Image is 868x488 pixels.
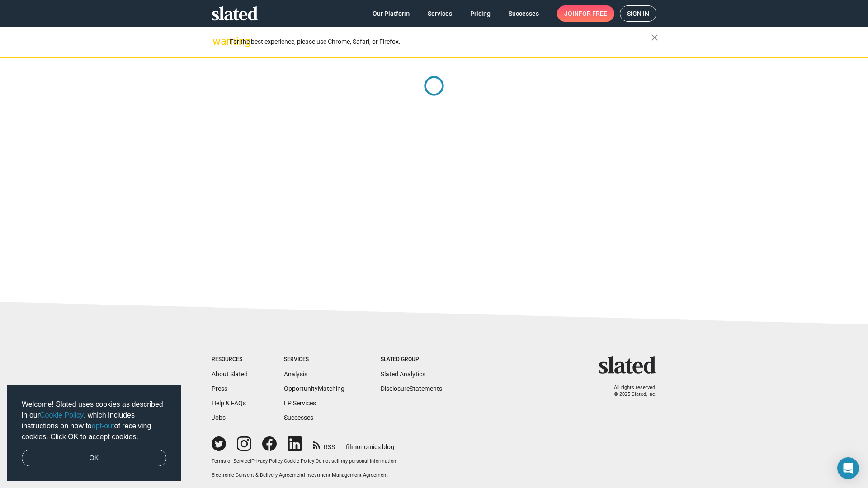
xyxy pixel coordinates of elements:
[251,458,283,464] a: Privacy Policy
[604,385,656,398] p: All rights reserved. © 2025 Slated, Inc.
[346,436,394,451] a: filmonomics blog
[316,458,396,465] button: Do not sell my personal information
[470,5,491,22] span: Pricing
[212,36,223,47] mat-icon: warning
[381,371,425,378] a: Slated Analytics
[230,36,651,48] div: For the best experience, please use Chrome, Safari, or Firefox.
[837,457,859,479] div: Open Intercom Messenger
[304,472,305,478] span: |
[649,32,660,43] mat-icon: close
[212,414,226,421] a: Jobs
[284,399,316,407] a: EP Services
[250,458,251,464] span: |
[564,5,607,22] span: Join
[305,472,388,478] a: Investment Management Agreement
[428,5,452,22] span: Services
[463,5,498,22] a: Pricing
[40,411,84,419] a: Cookie Policy
[92,422,114,430] a: opt-out
[212,472,304,478] a: Electronic Consent & Delivery Agreement
[284,458,314,464] a: Cookie Policy
[7,385,181,481] div: cookieconsent
[620,5,656,22] a: Sign in
[579,5,607,22] span: for free
[365,5,417,22] a: Our Platform
[212,385,227,392] a: Press
[314,458,316,464] span: |
[284,414,313,421] a: Successes
[381,356,442,363] div: Slated Group
[509,5,539,22] span: Successes
[420,5,459,22] a: Services
[627,6,649,21] span: Sign in
[373,5,410,22] span: Our Platform
[346,443,357,450] span: film
[284,385,344,392] a: OpportunityMatching
[22,450,166,467] a: dismiss cookie message
[22,399,166,442] span: Welcome! Slated uses cookies as described in our , which includes instructions on how to of recei...
[212,356,248,363] div: Resources
[212,399,246,407] a: Help & FAQs
[284,371,307,378] a: Analysis
[212,371,248,378] a: About Slated
[381,385,442,392] a: DisclosureStatements
[283,458,284,464] span: |
[557,5,614,22] a: Joinfor free
[284,356,344,363] div: Services
[501,5,546,22] a: Successes
[212,458,250,464] a: Terms of Service
[313,437,335,451] a: RSS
